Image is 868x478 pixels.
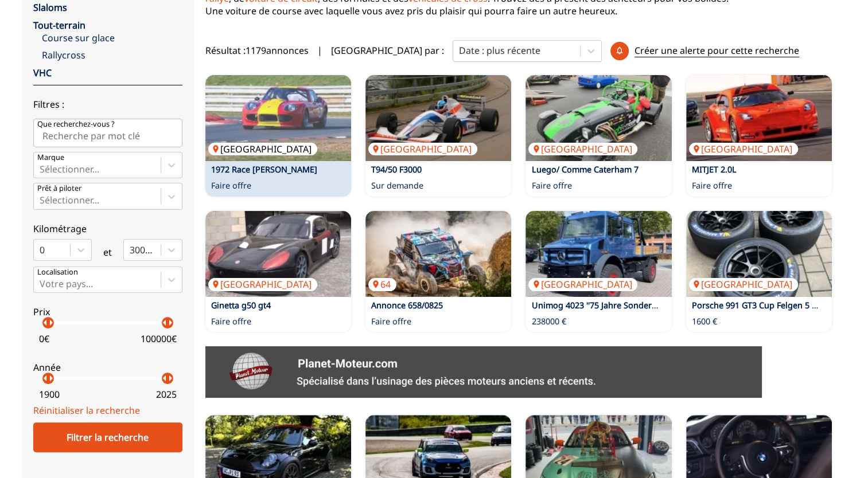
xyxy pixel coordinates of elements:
span: | [317,44,322,57]
p: Année [33,361,182,374]
p: arrow_left [158,371,172,385]
p: et [103,246,112,258]
p: 0 € [39,332,49,345]
a: 1972 Race Marcos[GEOGRAPHIC_DATA] [205,75,351,161]
p: [GEOGRAPHIC_DATA] [689,143,798,155]
p: Kilométrage [33,222,182,235]
p: [GEOGRAPHIC_DATA] [208,278,317,291]
a: Ginetta g50 gt4[GEOGRAPHIC_DATA] [205,211,351,297]
p: [GEOGRAPHIC_DATA] [528,278,637,291]
p: 1600 € [692,316,717,327]
span: Résultat : 1179 annonces [205,44,309,57]
input: MarqueSélectionner... [40,164,42,174]
a: Porsche 991 GT3 Cup Felgen 5 Stück mit RDKS[GEOGRAPHIC_DATA] [686,211,832,297]
a: VHC [33,66,52,79]
p: Sur demande [371,180,423,191]
img: Porsche 991 GT3 Cup Felgen 5 Stück mit RDKS [686,211,832,297]
p: arrow_left [158,316,172,330]
p: arrow_left [38,316,52,330]
p: Prix [33,305,182,318]
a: MITJET 2.0L [692,164,737,175]
img: Unimog 4023 ''75 Jahre Sondermodell '' [526,211,671,297]
a: T94/50 F3000[GEOGRAPHIC_DATA] [365,75,511,161]
p: [GEOGRAPHIC_DATA] [689,278,798,291]
p: arrow_right [164,371,177,385]
p: 2025 [156,388,177,401]
a: Luego/ Comme Caterham 7 [531,164,638,175]
p: [GEOGRAPHIC_DATA] [368,143,477,155]
p: arrow_right [44,316,58,330]
p: Que recherchez-vous ? [37,119,115,130]
p: 238000 € [531,316,566,327]
p: Prêt à piloter [37,183,81,194]
a: T94/50 F3000 [371,164,422,175]
input: Que recherchez-vous ? [33,119,182,147]
a: Unimog 4023 ''75 Jahre Sondermodell '' [531,300,684,311]
p: Localisation [37,267,78,277]
input: Votre pays... [40,279,42,289]
p: Faire offre [371,316,411,327]
input: 0 [40,245,42,255]
p: 100000 € [141,332,177,345]
p: arrow_right [44,371,58,385]
p: Faire offre [531,180,571,191]
p: 64 [368,278,396,291]
img: T94/50 F3000 [365,75,511,161]
a: Rallycross [42,49,182,61]
div: Filtrer la recherche [33,422,182,452]
a: Annonce 658/082564 [365,211,511,297]
p: Marque [37,152,64,163]
input: 300000 [130,245,132,255]
p: arrow_right [164,316,177,330]
p: Faire offre [692,180,732,191]
a: Unimog 4023 ''75 Jahre Sondermodell ''[GEOGRAPHIC_DATA] [526,211,671,297]
a: MITJET 2.0L[GEOGRAPHIC_DATA] [686,75,832,161]
img: 1972 Race Marcos [205,75,351,161]
a: Annonce 658/0825 [371,300,443,311]
a: Luego/ Comme Caterham 7[GEOGRAPHIC_DATA] [526,75,671,161]
p: [GEOGRAPHIC_DATA] par : [331,44,444,57]
p: arrow_left [38,371,52,385]
img: MITJET 2.0L [686,75,832,161]
a: Slaloms [33,1,67,14]
img: Annonce 658/0825 [365,211,511,297]
img: Luego/ Comme Caterham 7 [526,75,671,161]
a: Ginetta g50 gt4 [211,300,271,311]
input: Prêt à piloterSélectionner... [40,195,42,205]
a: 1972 Race [PERSON_NAME] [211,164,317,175]
p: [GEOGRAPHIC_DATA] [528,143,637,155]
p: Créer une alerte pour cette recherche [635,44,799,57]
p: Faire offre [211,316,251,327]
p: [GEOGRAPHIC_DATA] [208,143,317,155]
img: Ginetta g50 gt4 [205,211,351,297]
a: Course sur glace [42,32,182,44]
a: Réinitialiser la recherche [33,404,140,417]
a: Tout-terrain [33,19,85,32]
p: Filtres : [33,98,182,111]
p: 1900 [39,388,60,401]
p: Faire offre [211,180,251,191]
